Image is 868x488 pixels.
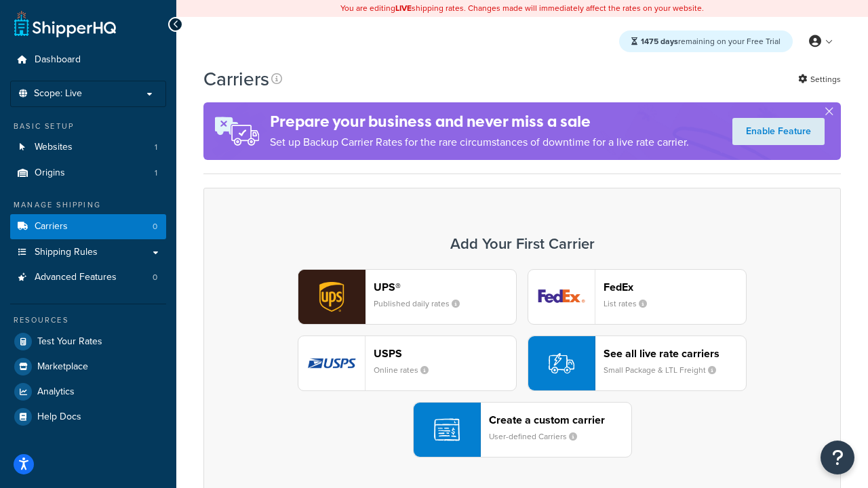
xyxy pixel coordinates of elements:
a: Test Your Rates [10,329,166,354]
header: UPS® [374,281,516,293]
div: Resources [10,314,166,326]
div: Manage Shipping [10,199,166,211]
span: Marketplace [37,361,88,373]
span: 0 [153,272,157,283]
a: Enable Feature [732,118,825,145]
li: Advanced Features [10,265,166,290]
span: Carriers [35,221,68,232]
span: Test Your Rates [37,336,102,348]
a: Settings [798,70,841,89]
span: Shipping Rules [35,247,98,258]
li: Websites [10,135,166,160]
header: See all live rate carriers [604,347,746,360]
li: Origins [10,161,166,186]
strong: 1475 days [641,35,678,47]
h4: Prepare your business and never miss a sale [270,110,689,133]
div: remaining on your Free Trial [619,30,793,52]
button: usps logoUSPSOnline rates [298,335,517,391]
a: Dashboard [10,47,166,73]
p: Set up Backup Carrier Rates for the rare circumstances of downtime for a live rate carrier. [270,133,689,152]
img: ups logo [298,270,365,324]
a: Websites 1 [10,135,166,160]
span: 0 [153,221,157,232]
span: 1 [155,142,157,153]
li: Carriers [10,214,166,239]
button: Open Resource Center [821,441,854,474]
img: usps logo [298,336,365,390]
img: icon-carrier-custom-c93b8a24.svg [434,417,460,443]
span: 1 [155,167,157,179]
button: ups logoUPS®Published daily rates [298,269,517,325]
a: Carriers 0 [10,214,166,239]
h3: Add Your First Carrier [218,236,827,252]
a: Origins 1 [10,161,166,186]
small: List rates [604,298,658,310]
span: Analytics [37,386,75,398]
span: Dashboard [35,54,81,66]
button: Create a custom carrierUser-defined Carriers [413,402,632,457]
span: Scope: Live [34,88,82,100]
small: Small Package & LTL Freight [604,364,727,376]
img: ad-rules-rateshop-fe6ec290ccb7230408bd80ed9643f0289d75e0ffd9eb532fc0e269fcd187b520.png [203,102,270,160]
div: Basic Setup [10,121,166,132]
a: Help Docs [10,405,166,429]
small: Online rates [374,364,439,376]
header: Create a custom carrier [489,413,631,426]
span: Websites [35,142,73,153]
a: ShipperHQ Home [14,10,116,37]
header: USPS [374,347,516,360]
header: FedEx [604,281,746,293]
a: Marketplace [10,354,166,379]
span: Help Docs [37,411,81,423]
h1: Carriers [203,66,269,92]
small: User-defined Carriers [489,430,588,443]
button: fedEx logoFedExList rates [528,269,747,325]
small: Published daily rates [374,298,471,310]
button: See all live rate carriersSmall Package & LTL Freight [528,335,747,391]
img: icon-carrier-liverate-becf4550.svg [549,350,574,376]
a: Advanced Features 0 [10,265,166,290]
a: Shipping Rules [10,240,166,265]
span: Origins [35,167,65,179]
span: Advanced Features [35,272,117,283]
a: Analytics [10,380,166,404]
b: LIVE [395,2,412,14]
img: fedEx logo [528,270,595,324]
